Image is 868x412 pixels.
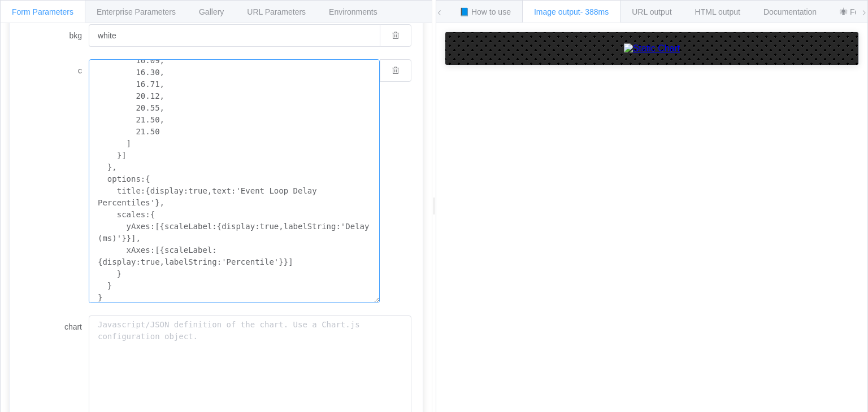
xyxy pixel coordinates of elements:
span: - 388ms [580,7,609,16]
span: HTML output [695,7,740,16]
span: URL output [632,7,671,16]
span: Documentation [763,7,817,16]
span: Form Parameters [12,7,73,16]
span: 📘 How to use [459,7,511,16]
a: Static Chart [457,43,847,54]
span: Gallery [199,7,224,16]
span: URL Parameters [247,7,306,16]
img: Static Chart [624,43,680,54]
span: Image output [534,7,609,16]
label: c [21,59,89,82]
label: bkg [21,24,89,47]
label: chart [21,315,89,338]
span: Enterprise Parameters [97,7,176,16]
input: Background of the chart canvas. Accepts rgb (rgb(255,255,120)), colors (red), and url-encoded hex... [89,24,380,47]
span: Environments [329,7,377,16]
